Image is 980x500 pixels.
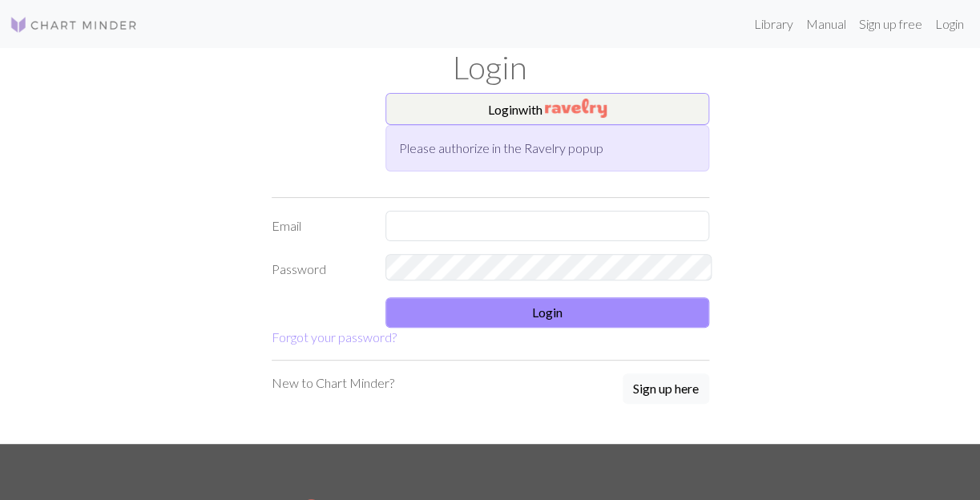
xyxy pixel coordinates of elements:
[545,99,607,118] img: Ravelry
[272,329,397,345] a: Forgot your password?
[34,48,947,87] h1: Login
[262,211,377,241] label: Email
[929,8,970,40] a: Login
[262,254,377,284] label: Password
[748,8,800,40] a: Library
[272,373,394,393] p: New to Chart Minder?
[10,15,138,34] img: Logo
[853,8,929,40] a: Sign up free
[385,297,709,328] button: Login
[800,8,853,40] a: Manual
[623,373,709,404] button: Sign up here
[385,93,709,125] button: Loginwith
[385,125,709,171] div: Please authorize in the Ravelry popup
[623,373,709,405] a: Sign up here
